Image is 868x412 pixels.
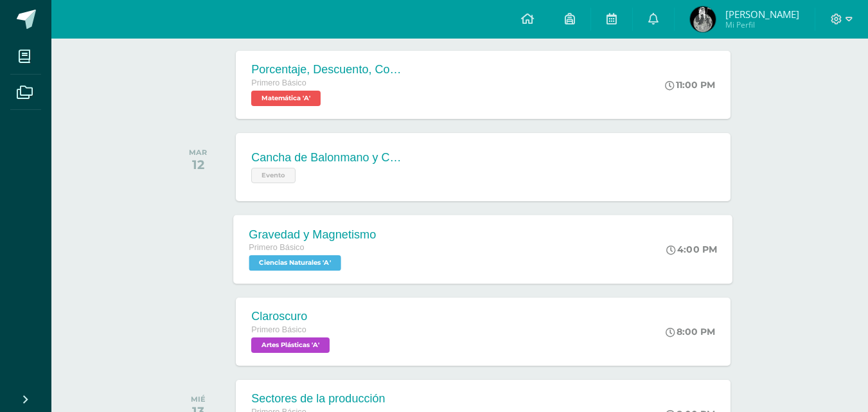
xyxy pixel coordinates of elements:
[189,157,207,172] div: 12
[725,19,799,30] span: Mi Perfil
[249,243,305,252] span: Primero Básico
[191,395,206,404] div: MIÉ
[667,244,718,255] div: 4:00 PM
[251,325,306,334] span: Primero Básico
[249,228,376,241] div: Gravedad y Magnetismo
[189,148,207,157] div: MAR
[665,79,715,91] div: 11:00 PM
[251,310,333,323] div: Claroscuro
[725,8,799,21] span: [PERSON_NAME]
[666,326,715,337] div: 8:00 PM
[251,337,330,353] span: Artes Plásticas 'A'
[251,63,405,76] div: Porcentaje, Descuento, Comisión
[251,168,296,183] span: Evento
[251,151,405,165] div: Cancha de Balonmano y Contenido
[690,6,716,32] img: 754f3bfcfd47dba35c29fb52944f04ed.png
[251,392,385,406] div: Sectores de la producción
[249,255,341,271] span: Ciencias Naturales 'A'
[251,78,306,87] span: Primero Básico
[251,91,321,106] span: Matemática 'A'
